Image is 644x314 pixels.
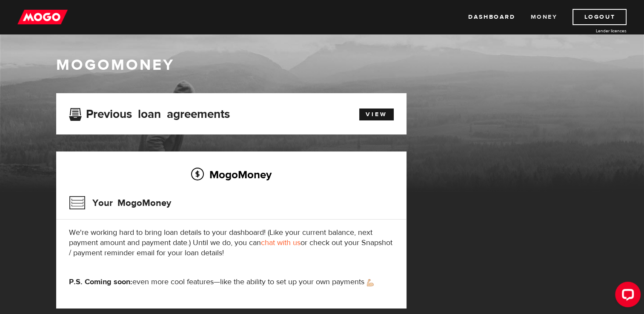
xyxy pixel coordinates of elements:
[367,279,374,286] img: strong arm emoji
[530,9,557,25] a: Money
[69,277,132,287] strong: P.S. Coming soon:
[69,277,394,287] p: even more cool features—like the ability to set up your own payments
[69,228,394,258] p: We're working hard to bring loan details to your dashboard! (Like your current balance, next paym...
[56,56,588,74] h1: MogoMoney
[563,28,627,34] a: Lender licences
[468,9,515,25] a: Dashboard
[261,238,301,248] a: chat with us
[17,9,68,25] img: mogo_logo-11ee424be714fa7cbb0f0f49df9e16ec.png
[572,9,627,25] a: Logout
[608,278,644,314] iframe: LiveChat chat widget
[69,107,230,118] h3: Previous loan agreements
[69,166,394,183] h2: MogoMoney
[359,108,394,120] a: View
[69,192,171,214] h3: Your MogoMoney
